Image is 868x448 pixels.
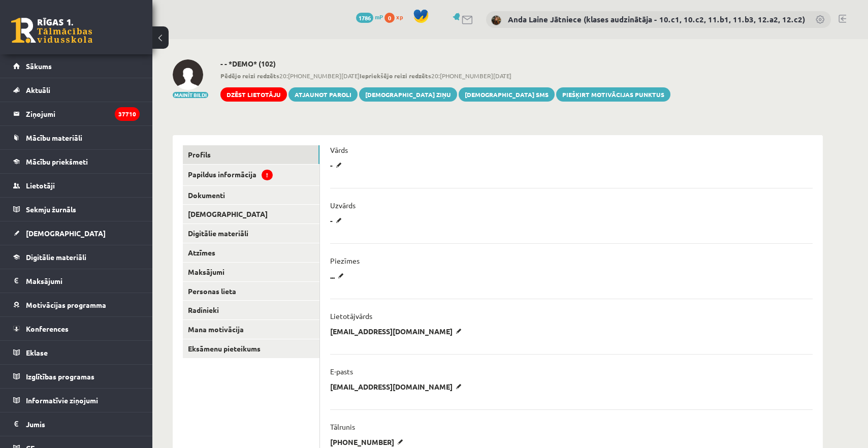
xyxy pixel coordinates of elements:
[13,269,140,293] a: Maksājumi
[356,13,373,23] span: 1786
[183,224,319,243] a: Digitālie materiāli
[220,71,670,80] span: 20:[PHONE_NUMBER][DATE] 20:[PHONE_NUMBER][DATE]
[173,92,208,98] button: Mainīt bildi
[330,145,348,154] p: Vārds
[330,422,355,431] p: Tālrunis
[26,61,52,71] span: Sākums
[13,341,140,364] a: Eklase
[26,269,140,293] legend: Maksājumi
[26,205,76,214] span: Sekmju žurnāls
[330,161,345,170] p: -
[262,170,273,180] span: !
[115,107,140,121] i: 37710
[11,18,92,43] a: Rīgas 1. Tālmācības vidusskola
[183,186,319,205] a: Dokumenti
[13,412,140,436] a: Jumis
[13,293,140,316] a: Motivācijas programma
[396,13,403,21] span: xp
[459,87,555,102] a: [DEMOGRAPHIC_DATA] SMS
[26,157,88,166] span: Mācību priekšmeti
[220,87,287,102] a: Dzēst lietotāju
[556,87,670,102] a: Piešķirt motivācijas punktus
[13,78,140,102] a: Aktuāli
[491,15,501,25] img: Anda Laine Jātniece (klases audzinātāja - 10.c1, 10.c2, 11.b1, 11.b3, 12.a2, 12.c2)
[330,311,372,321] p: Lietotājvārds
[13,54,140,78] a: Sākums
[13,174,140,197] a: Lietotāji
[359,87,457,102] a: [DEMOGRAPHIC_DATA] ziņu
[26,133,82,142] span: Mācību materiāli
[26,229,106,238] span: [DEMOGRAPHIC_DATA]
[26,181,55,190] span: Lietotāji
[330,256,360,265] p: Piezīmes
[26,300,106,309] span: Motivācijas programma
[13,317,140,340] a: Konferences
[13,126,140,149] a: Mācību materiāli
[384,13,408,21] a: 0 xp
[356,13,383,21] a: 1786 mP
[330,216,345,225] p: -
[330,327,465,336] p: [EMAIL_ADDRESS][DOMAIN_NAME]
[13,221,140,245] a: [DEMOGRAPHIC_DATA]
[13,365,140,388] a: Izglītības programas
[360,72,431,80] b: Iepriekšējo reizi redzēts
[183,320,319,339] a: Mana motivācija
[183,339,319,358] a: Eksāmenu pieteikums
[13,102,140,125] a: Ziņojumi37710
[508,14,805,24] a: Anda Laine Jātniece (klases audzinātāja - 10.c1, 10.c2, 11.b1, 11.b3, 12.a2, 12.c2)
[384,13,395,23] span: 0
[375,13,383,21] span: mP
[26,324,69,333] span: Konferences
[183,243,319,262] a: Atzīmes
[26,348,48,357] span: Eklase
[330,271,347,280] p: ...
[330,367,353,376] p: E-pasts
[13,150,140,173] a: Mācību priekšmeti
[183,145,319,164] a: Profils
[13,198,140,221] a: Sekmju žurnāls
[288,87,358,102] a: Atjaunot paroli
[26,396,98,405] span: Informatīvie ziņojumi
[26,85,50,94] span: Aktuāli
[183,205,319,223] a: [DEMOGRAPHIC_DATA]
[330,437,407,446] p: [PHONE_NUMBER]
[26,102,140,125] legend: Ziņojumi
[173,59,203,90] img: - -
[220,72,279,80] b: Pēdējo reizi redzēts
[26,372,94,381] span: Izglītības programas
[26,420,45,429] span: Jumis
[330,201,356,210] p: Uzvārds
[183,301,319,319] a: Radinieki
[220,59,670,68] h2: - - *DEMO* (102)
[13,245,140,269] a: Digitālie materiāli
[330,382,465,391] p: [EMAIL_ADDRESS][DOMAIN_NAME]
[183,263,319,281] a: Maksājumi
[183,282,319,301] a: Personas lieta
[13,389,140,412] a: Informatīvie ziņojumi
[183,165,319,185] a: Papildus informācija!
[26,252,86,262] span: Digitālie materiāli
